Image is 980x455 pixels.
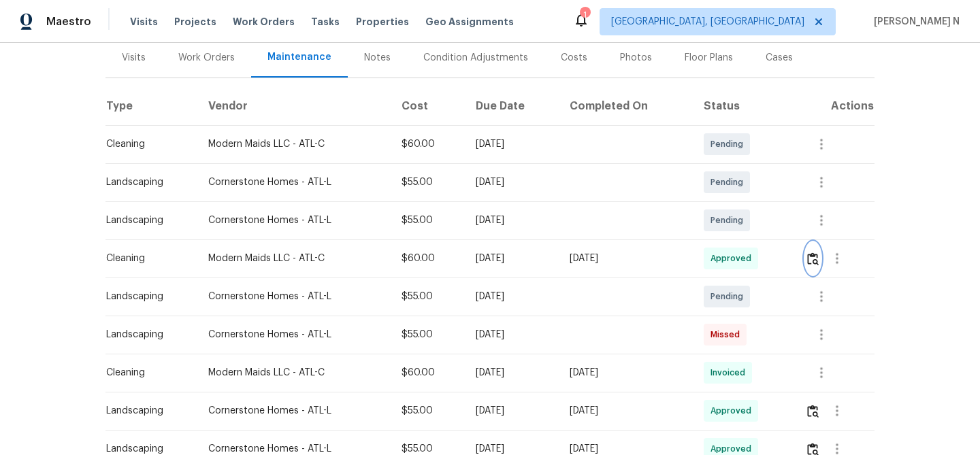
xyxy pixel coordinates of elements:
[402,175,453,189] div: $55.00
[807,252,819,265] img: Review Icon
[868,15,960,29] span: [PERSON_NAME] N
[106,214,186,227] div: Landscaping
[476,137,549,151] div: [DATE]
[356,15,409,29] span: Properties
[106,252,186,265] div: Cleaning
[693,87,795,125] th: Status
[311,17,340,27] span: Tasks
[570,404,681,418] div: [DATE]
[465,87,559,125] th: Due Date
[402,137,453,151] div: $60.00
[570,366,681,380] div: [DATE]
[208,214,380,227] div: Cornerstone Homes - ATL-L
[46,15,91,29] span: Maestro
[106,404,186,418] div: Landscaping
[208,252,380,265] div: Modern Maids LLC - ATL-C
[105,87,197,125] th: Type
[233,15,295,29] span: Work Orders
[130,15,158,29] span: Visits
[197,87,391,125] th: Vendor
[106,328,186,341] div: Landscaping
[685,51,733,65] div: Floor Plans
[476,404,549,418] div: [DATE]
[208,137,380,151] div: Modern Maids LLC - ATL-C
[710,137,749,151] span: Pending
[402,366,453,380] div: $60.00
[710,366,751,380] span: Invoiced
[807,405,819,418] img: Review Icon
[580,8,589,22] div: 1
[559,87,692,125] th: Completed On
[174,15,216,29] span: Projects
[208,366,380,380] div: Modern Maids LLC - ATL-C
[425,15,514,29] span: Geo Assignments
[710,328,745,341] span: Missed
[805,394,821,427] button: Review Icon
[106,290,186,303] div: Landscaping
[402,214,453,227] div: $55.00
[208,175,380,189] div: Cornerstone Homes - ATL-L
[106,137,186,151] div: Cleaning
[178,51,235,65] div: Work Orders
[794,87,875,125] th: Actions
[710,290,749,303] span: Pending
[620,51,652,65] div: Photos
[476,214,549,227] div: [DATE]
[208,290,380,303] div: Cornerstone Homes - ATL-L
[402,404,453,418] div: $55.00
[561,51,587,65] div: Costs
[476,252,549,265] div: [DATE]
[710,175,749,189] span: Pending
[476,290,549,303] div: [DATE]
[402,252,453,265] div: $60.00
[476,366,549,380] div: [DATE]
[766,51,793,65] div: Cases
[106,366,186,380] div: Cleaning
[476,175,549,189] div: [DATE]
[122,51,146,65] div: Visits
[710,214,749,227] span: Pending
[476,328,549,341] div: [DATE]
[267,50,331,64] div: Maintenance
[208,404,380,418] div: Cornerstone Homes - ATL-L
[423,51,528,65] div: Condition Adjustments
[570,252,681,265] div: [DATE]
[364,51,391,65] div: Notes
[402,328,453,341] div: $55.00
[106,175,186,189] div: Landscaping
[805,242,821,275] button: Review Icon
[402,290,453,303] div: $55.00
[710,404,757,418] span: Approved
[391,87,464,125] th: Cost
[710,252,757,265] span: Approved
[208,328,380,341] div: Cornerstone Homes - ATL-L
[611,15,804,29] span: [GEOGRAPHIC_DATA], [GEOGRAPHIC_DATA]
